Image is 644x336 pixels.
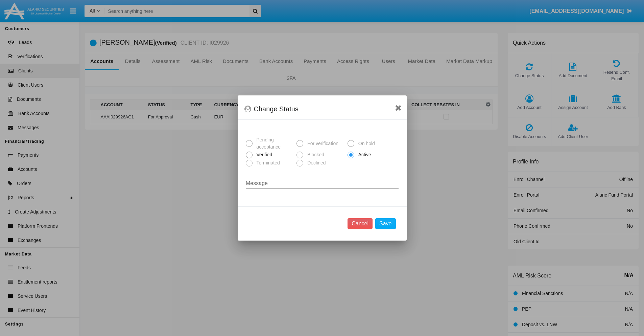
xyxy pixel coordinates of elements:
span: On hold [354,140,377,147]
span: For verification [303,140,340,147]
span: Terminated [253,159,282,166]
div: Change Status [244,104,400,114]
button: Cancel [348,218,373,229]
button: Save [375,218,396,229]
span: Verified [253,151,274,158]
span: Pending acceptance [253,136,294,151]
span: Blocked [303,151,326,158]
span: Declined [303,159,327,166]
span: Active [354,151,373,158]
